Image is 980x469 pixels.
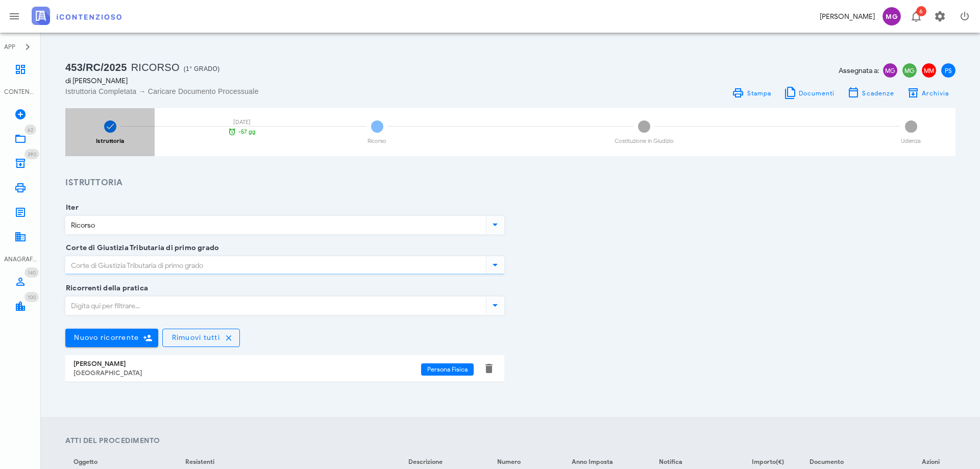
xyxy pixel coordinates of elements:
[752,458,784,465] span: Importo(€)
[24,267,39,278] span: Distintivo
[73,458,97,465] span: Oggetto
[922,63,936,78] span: MM
[73,369,421,377] div: [GEOGRAPHIC_DATA]
[66,297,484,314] input: Digita qui per filtrare...
[777,86,841,100] button: Documenti
[497,458,521,465] span: Numero
[184,65,220,72] span: (1° Grado)
[883,7,901,26] span: MG
[65,86,504,96] div: Istruttoria Completata → Caricare Documento Processuale
[905,120,917,133] span: 4
[798,89,835,97] span: Documenti
[63,283,148,293] label: Ricorrenti della pratica
[24,149,39,159] span: Distintivo
[841,86,901,100] button: Scadenze
[28,269,36,276] span: 140
[238,129,256,135] span: -57 gg
[922,458,940,465] span: Azioni
[28,294,36,301] span: 100
[63,243,219,253] label: Corte di Giustizia Tributaria di primo grado
[916,6,926,16] span: Distintivo
[32,7,121,25] img: logo-text-2x.png
[638,120,650,133] span: 3
[839,65,879,76] span: Assegnata a:
[902,63,917,78] span: MG
[24,292,39,302] span: Distintivo
[73,333,139,342] span: Nuovo ricorrente
[66,216,484,234] input: Iter
[901,138,921,144] div: Udienza
[162,329,240,347] button: Rimuovi tutti
[24,125,36,135] span: Distintivo
[726,86,777,100] a: Stampa
[65,329,158,347] button: Nuovo ricorrente
[63,203,79,213] label: Iter
[820,11,875,22] div: [PERSON_NAME]
[28,127,33,133] span: 62
[65,76,504,86] div: di [PERSON_NAME]
[941,63,955,78] span: PS
[408,458,443,465] span: Descrizione
[96,138,124,144] div: Istruttoria
[483,362,495,375] button: Elimina
[4,87,37,96] div: CONTENZIOSO
[4,255,37,264] div: ANAGRAFICA
[185,458,214,465] span: Resistenti
[171,333,220,342] span: Rimuovi tutti
[65,177,955,189] h3: Istruttoria
[903,4,928,29] button: Distintivo
[66,257,484,274] input: Corte di Giustizia Tributaria di primo grado
[883,63,897,78] span: MG
[371,120,383,133] span: 2
[65,435,955,446] h4: Atti del Procedimento
[224,119,260,125] div: [DATE]
[73,360,421,368] div: [PERSON_NAME]
[65,62,127,73] span: 453/RC/2025
[367,138,386,144] div: Ricorso
[810,458,844,465] span: Documento
[921,89,949,97] span: Archivia
[900,86,955,100] button: Archivia
[131,62,180,73] span: Ricorso
[572,458,613,465] span: Anno Imposta
[862,89,894,97] span: Scadenze
[879,4,903,29] button: MG
[427,363,468,376] span: Persona Fisica
[615,138,674,144] div: Costituzione in Giudizio
[659,458,682,465] span: Notifica
[28,151,36,158] span: 390
[746,89,771,97] span: Stampa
